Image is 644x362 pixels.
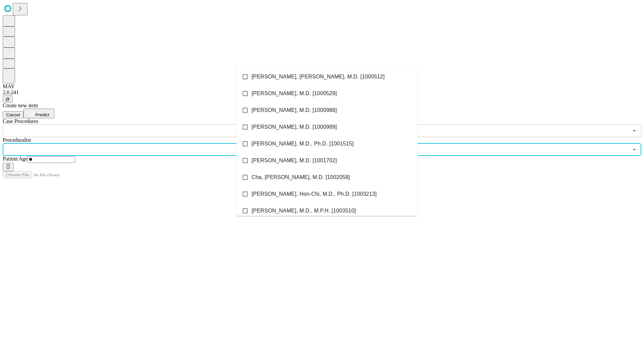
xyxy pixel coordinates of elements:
[252,89,337,98] span: [PERSON_NAME], M.D. [1000529]
[252,106,337,114] span: [PERSON_NAME], M.D. [1000988]
[252,123,337,131] span: [PERSON_NAME], M.D. [1000989]
[5,97,10,102] span: @
[35,112,49,117] span: Predict
[630,145,639,154] button: Close
[252,157,337,165] span: [PERSON_NAME], M.D. [1001702]
[3,96,13,103] button: @
[3,103,38,108] span: Create new item
[630,126,639,135] button: Open
[6,112,20,117] span: Cancel
[23,109,54,118] button: Predict
[3,137,31,143] span: Proceduralist
[252,140,354,148] span: [PERSON_NAME], M.D., Ph.D. [1001515]
[3,156,28,162] span: Patient Age
[3,118,38,124] span: Scheduled Procedure
[252,73,385,81] span: [PERSON_NAME], [PERSON_NAME], M.D. [1000512]
[3,89,641,96] div: 2.0.241
[252,207,356,215] span: [PERSON_NAME], M.D., M.P.H. [1003510]
[3,111,23,118] button: Cancel
[252,190,377,198] span: [PERSON_NAME], Hon-Chi, M.D., Ph.D. [1003213]
[252,173,350,181] span: Cha, [PERSON_NAME], M.D. [1002058]
[3,83,641,89] div: MAY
